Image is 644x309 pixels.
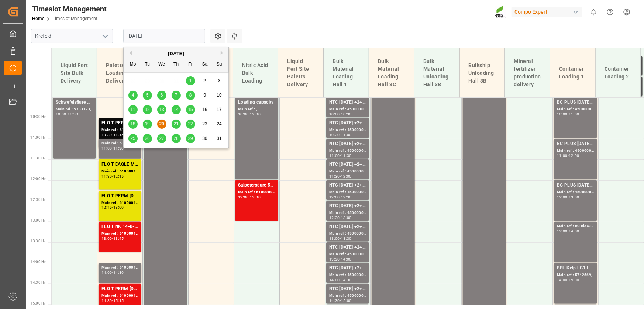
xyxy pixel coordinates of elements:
[146,93,149,98] span: 5
[329,127,366,133] div: Main ref : 4500000134, 2000000058;
[101,120,138,127] div: FLO T PERM [DATE] 25kg (x40) INT;
[557,278,568,282] div: 14:00
[340,195,341,199] div: -
[113,299,124,302] div: 15:15
[32,16,44,21] a: Home
[30,281,45,285] span: 14:30 Hr
[159,107,164,112] span: 13
[204,93,206,98] span: 9
[112,133,113,137] div: -
[202,107,207,112] span: 16
[128,134,138,143] div: Choose Monday, August 25th, 2025
[341,112,352,116] div: 10:30
[101,237,112,240] div: 13:00
[143,91,152,100] div: Choose Tuesday, August 5th, 2025
[200,120,210,129] div: Choose Saturday, August 23rd, 2025
[238,195,249,199] div: 12:00
[329,237,340,240] div: 13:00
[101,206,112,209] div: 12:15
[30,198,45,202] span: 12:30 Hr
[159,136,164,141] span: 27
[602,62,635,84] div: Container Loading 2
[341,299,352,302] div: 15:00
[329,210,366,216] div: Main ref : 4500000140, 2000000058;
[215,105,224,114] div: Choose Sunday, August 17th, 2025
[329,99,366,106] div: NTC [DATE] +2+TE BULK;
[157,60,166,69] div: We
[568,278,569,282] div: -
[215,76,224,85] div: Choose Sunday, August 3rd, 2025
[585,4,602,20] button: show 0 new notifications
[157,105,166,114] div: Choose Wednesday, August 13th, 2025
[186,76,195,85] div: Choose Friday, August 1st, 2025
[68,112,78,116] div: 11:30
[557,195,568,199] div: 12:00
[101,133,112,137] div: 10:30
[340,258,341,261] div: -
[173,121,178,127] span: 21
[128,91,138,100] div: Choose Monday, August 4th, 2025
[341,154,352,157] div: 11:30
[31,29,113,43] input: Type to search/select
[30,239,45,243] span: 13:30 Hr
[145,136,149,141] span: 26
[239,58,272,88] div: Nitric Acid Bulk Loading
[557,106,594,112] div: Main ref : 4500000265, 2000000105;
[329,293,366,299] div: Main ref : 4500000138, 2000000058;
[215,60,224,69] div: Su
[172,60,181,69] div: Th
[238,112,249,116] div: 10:00
[66,112,68,116] div: -
[250,112,261,116] div: 12:00
[495,6,506,19] img: Screenshot%202023-09-29%20at%2010.02.21.png_1712312052.png
[101,265,138,271] div: Main ref : 6100001192,
[340,154,341,157] div: -
[341,175,352,178] div: 12:00
[113,133,124,137] div: 11:15
[30,115,45,119] span: 10:30 Hr
[101,293,138,299] div: Main ref : 6100001224, 2000000720;
[329,258,340,261] div: 13:30
[112,206,113,209] div: -
[557,154,568,157] div: 11:00
[143,134,152,143] div: Choose Tuesday, August 26th, 2025
[217,93,221,98] span: 10
[329,175,340,178] div: 11:30
[568,195,569,199] div: -
[329,140,366,148] div: NTC [DATE] +2+TE BULK;
[32,3,107,14] div: Timeslot Management
[58,58,91,88] div: Liquid Fert Site Bulk Delivery
[157,120,166,129] div: Choose Wednesday, August 20th, 2025
[557,189,594,195] div: Main ref : 4500000159, 2000000018;
[556,62,589,84] div: Container Loading 1
[189,93,192,98] span: 8
[329,161,366,168] div: NTC [DATE] +2+TE BULK;
[330,54,363,91] div: Bulk Material Loading Hall 1
[173,136,178,141] span: 28
[127,51,132,55] button: Previous Month
[557,223,594,229] div: Main ref : BC Blocker,
[557,229,568,233] div: 13:00
[284,54,317,91] div: Liquid Fert Site Paletts Delivery
[189,78,192,83] span: 1
[557,265,594,272] div: BFL Kelp LG1 IBC 1000L (KRE);
[130,121,135,127] span: 18
[238,189,275,195] div: Main ref : 6100000870, 2000000892;
[329,133,340,137] div: 10:30
[217,136,221,141] span: 31
[329,223,366,231] div: NTC [DATE] +2+TE BULK;
[99,30,110,42] button: open menu
[200,60,210,69] div: Sa
[172,91,181,100] div: Choose Thursday, August 7th, 2025
[238,182,275,189] div: Salpetersäure 53 lose;
[466,58,499,88] div: Bulkship Unloading Hall 3B
[557,182,594,189] div: BC PLUS [DATE] 3M 25kg (x42) WW;
[420,54,454,91] div: Bulk Material Unloading Hall 3B
[217,107,221,112] span: 17
[161,93,163,98] span: 6
[200,105,210,114] div: Choose Saturday, August 16th, 2025
[329,272,366,278] div: Main ref : 4500000124, 2000000058;
[172,105,181,114] div: Choose Thursday, August 14th, 2025
[200,134,210,143] div: Choose Saturday, August 30th, 2025
[145,121,149,127] span: 19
